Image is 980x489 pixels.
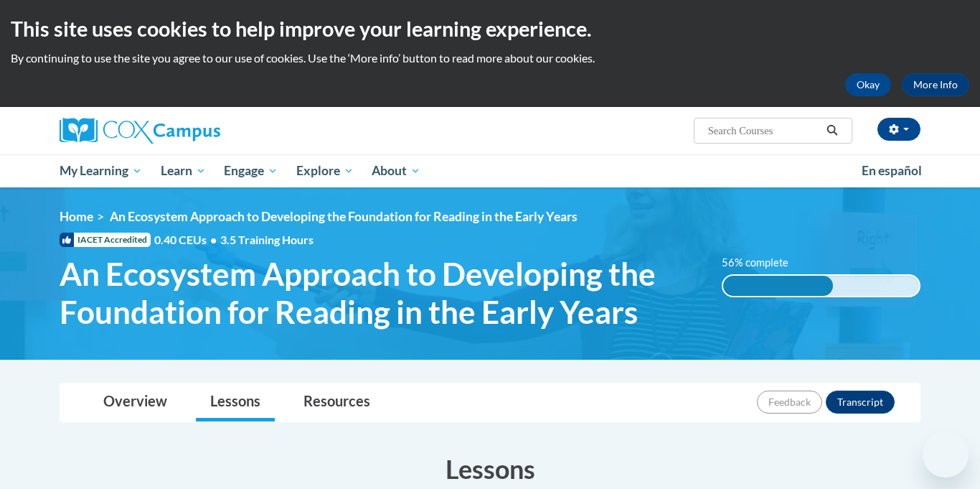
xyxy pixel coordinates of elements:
[38,154,942,187] div: Main menu
[296,162,354,180] span: Explore
[60,118,332,144] a: Cox Campus
[151,154,215,187] a: Learn
[60,451,920,487] h3: Lessons
[923,432,969,478] iframe: Button to launch messaging window
[220,233,314,246] span: 3.5 Training Hours
[196,383,275,422] a: Lessons
[862,163,922,178] span: En español
[60,209,93,224] a: Home
[723,276,833,296] div: 56% complete
[363,154,430,187] a: About
[60,162,142,180] span: My Learning
[161,162,206,180] span: Learn
[11,50,969,66] p: By continuing to use the site you agree to our use of cookies. Use the ‘More info’ button to read...
[110,209,578,224] span: An Ecosystem Approach to Developing the Foundation for Reading in the Early Years
[224,162,278,180] span: Engage
[60,233,151,247] span: IACET Accredited
[289,383,385,422] a: Resources
[11,14,969,43] h2: This site uses cookies to help improve your learning experience.
[287,154,363,187] a: Explore
[210,233,217,246] span: •
[852,156,931,186] a: En español
[845,73,891,96] button: Okay
[372,162,420,180] span: About
[826,391,895,414] button: Transcript
[60,118,220,144] img: Cox Campus
[707,122,821,139] input: Search Courses
[877,118,920,141] button: Account Settings
[722,255,804,271] label: 56% complete
[50,154,151,187] a: My Learning
[215,154,287,187] a: Engage
[757,391,822,414] button: Feedback
[89,383,182,422] a: Overview
[821,122,843,139] button: Search
[154,232,220,248] span: 0.40 CEUs
[60,255,700,331] span: An Ecosystem Approach to Developing the Foundation for Reading in the Early Years
[902,73,969,96] a: More Info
